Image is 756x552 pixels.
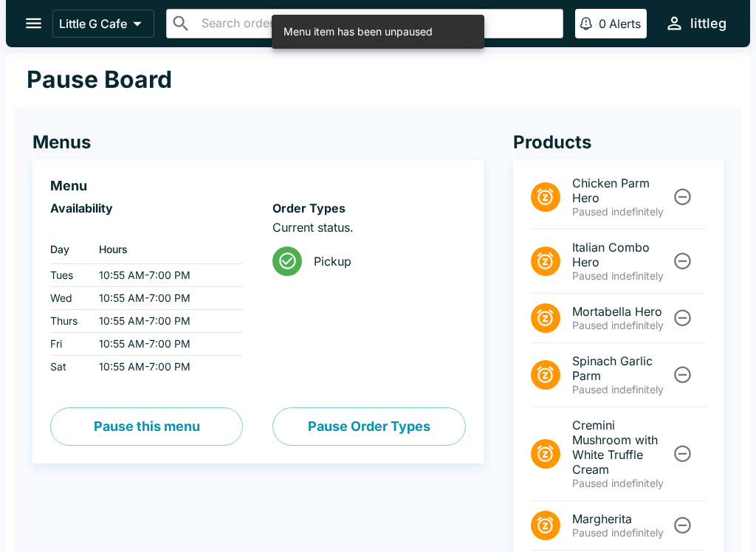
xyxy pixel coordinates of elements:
[272,201,465,215] h6: Order Types
[87,310,243,333] td: 10:55 AM - 7:00 PM
[272,220,465,235] p: Current status.
[87,235,243,264] th: Hours
[513,131,724,153] h4: Products
[669,511,696,539] button: Unpause
[572,319,670,332] p: Paused indefinitely
[572,477,670,490] p: Paused indefinitely
[690,15,726,32] div: littleg
[669,247,696,275] button: Unpause
[50,220,243,235] p: ‏
[572,205,670,218] p: Paused indefinitely
[32,131,484,153] h4: Menus
[87,264,243,287] td: 10:55 AM - 7:00 PM
[197,13,557,34] input: Search orders by name or phone number
[50,333,87,356] td: Fri
[27,65,172,94] h1: Pause Board
[314,254,453,269] span: Pickup
[669,304,696,331] button: Unpause
[52,10,154,38] button: Little G Cafe
[15,4,52,42] button: open drawer
[87,333,243,356] td: 10:55 AM - 7:00 PM
[572,304,670,319] span: Mortabella Hero
[669,361,696,388] button: Unpause
[572,240,670,269] span: Italian Combo Hero
[599,16,606,31] p: 0
[572,269,670,283] p: Paused indefinitely
[572,176,670,205] span: Chicken Parm Hero
[572,418,670,477] span: Cremini Mushroom with White Truffle Cream
[272,407,465,446] button: Pause Order Types
[659,7,732,39] button: littleg
[50,264,87,287] td: Tues
[572,526,670,539] p: Paused indefinitely
[572,511,670,526] span: Margherita
[283,19,433,44] div: Menu item has been unpaused
[50,235,87,264] th: Day
[87,287,243,310] td: 10:55 AM - 7:00 PM
[572,383,670,396] p: Paused indefinitely
[50,407,243,446] button: Pause this menu
[50,287,87,310] td: Wed
[572,353,670,383] span: Spinach Garlic Parm
[609,16,641,31] p: Alerts
[50,310,87,333] td: Thurs
[669,440,696,467] button: Unpause
[669,183,696,210] button: Unpause
[50,356,87,379] td: Sat
[87,356,243,379] td: 10:55 AM - 7:00 PM
[50,201,243,215] h6: Availability
[59,16,127,31] p: Little G Cafe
